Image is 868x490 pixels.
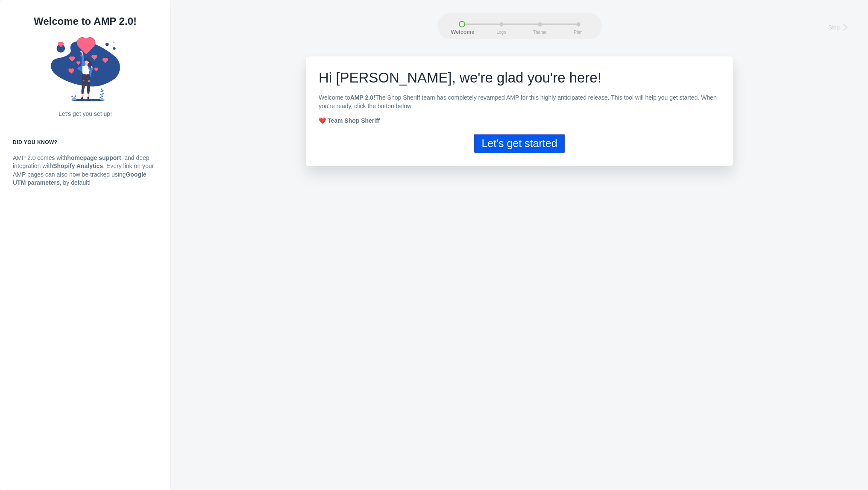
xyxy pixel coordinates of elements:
[13,171,147,186] strong: Google UTM parameters
[568,30,589,35] span: Plan
[13,138,158,147] h6: Did you know?
[13,154,158,187] p: AMP 2.0 comes with , and deep integration with . Every link on your AMP pages can also now be tra...
[828,21,853,32] a: Skip
[451,30,472,35] span: Welcome
[350,94,375,101] b: AMP 2.0!
[13,110,158,118] p: Let's get you set up!
[319,94,720,110] p: Welcome to The Shop Sheriff team has completely revamped AMP for this highly anticipated release....
[529,30,551,35] span: Theme
[828,23,840,32] span: Skip
[67,154,121,161] strong: homepage support
[491,30,512,35] span: Logo
[53,162,103,169] strong: Shopify Analytics
[13,13,158,30] h1: Welcome to AMP 2.0!
[319,117,380,124] strong: ❤️ Team Shop Sheriff
[474,134,564,153] button: Let's get started
[319,69,720,86] h1: e're glad you're here!
[319,70,470,86] span: Hi [PERSON_NAME], w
